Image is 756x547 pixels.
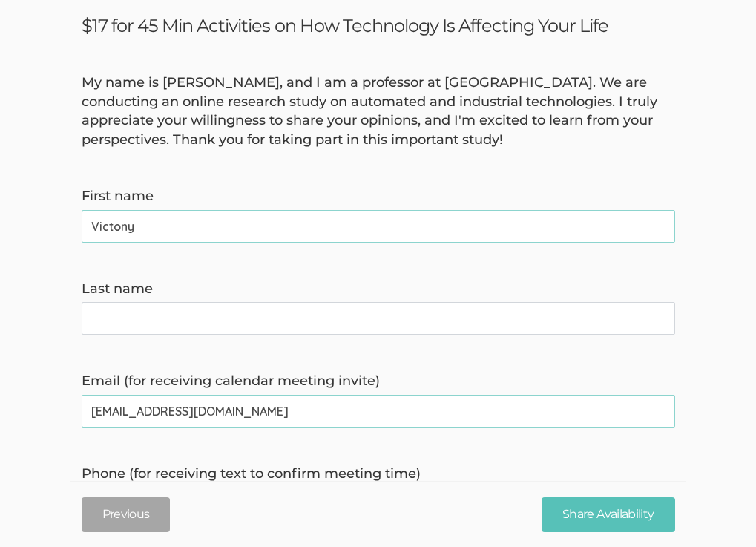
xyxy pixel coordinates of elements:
label: Email (for receiving calendar meeting invite) [82,372,675,391]
label: Last name [82,280,675,299]
label: First name [82,187,675,206]
button: Previous [82,497,171,532]
input: Share Availability [542,497,674,532]
h3: $17 for 45 Min Activities on How Technology Is Affecting Your Life [82,15,675,36]
label: Phone (for receiving text to confirm meeting time) [82,465,675,484]
div: My name is [PERSON_NAME], and I am a professor at [GEOGRAPHIC_DATA]. We are conducting an online ... [70,73,686,150]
